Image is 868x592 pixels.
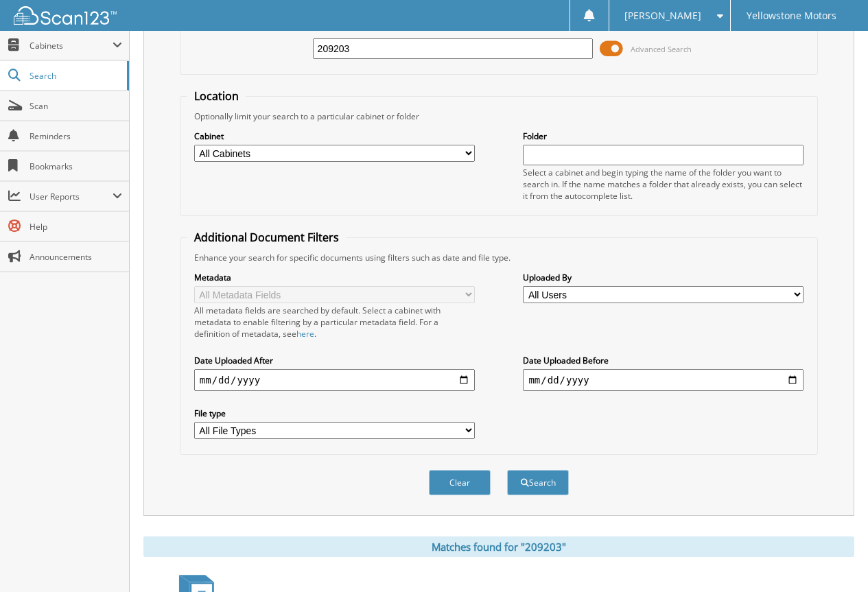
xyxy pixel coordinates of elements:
[799,526,868,592] iframe: Chat Widget
[30,191,113,202] span: User Reports
[194,355,475,366] label: Date Uploaded After
[523,272,804,283] label: Uploaded By
[624,12,701,20] span: [PERSON_NAME]
[30,40,113,51] span: Cabinets
[523,130,804,142] label: Folder
[143,536,854,557] div: Matches found for "209203"
[187,110,810,122] div: Optionally limit your search to a particular cabinet or folder
[523,369,804,391] input: end
[30,161,122,172] span: Bookmarks
[30,251,122,263] span: Announcements
[429,470,491,495] button: Clear
[187,252,810,263] div: Enhance your search for specific documents using filters such as date and file type.
[187,88,246,104] legend: Location
[30,221,122,233] span: Help
[507,470,569,495] button: Search
[523,355,804,366] label: Date Uploaded Before
[194,305,475,340] div: All metadata fields are searched by default. Select a cabinet with metadata to enable filtering b...
[194,130,475,142] label: Cabinet
[187,230,346,245] legend: Additional Document Filters
[14,6,117,25] img: scan123-logo-white.svg
[30,100,122,112] span: Scan
[631,44,692,54] span: Advanced Search
[194,369,475,391] input: start
[296,328,314,340] a: here
[194,407,475,419] label: File type
[30,70,120,82] span: Search
[523,167,804,202] div: Select a cabinet and begin typing the name of the folder you want to search in. If the name match...
[30,130,122,142] span: Reminders
[194,272,475,283] label: Metadata
[747,12,836,20] span: Yellowstone Motors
